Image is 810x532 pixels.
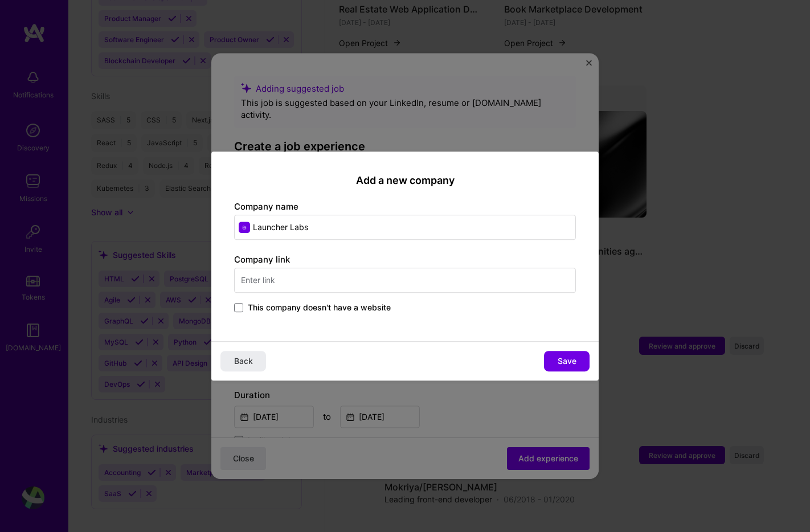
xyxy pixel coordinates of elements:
input: Enter link [234,268,576,293]
button: Back [220,351,266,371]
button: Save [544,351,590,371]
span: This company doesn't have a website [248,302,391,313]
input: Enter name [234,215,576,240]
h2: Add a new company [234,174,576,187]
span: Save [558,355,576,367]
label: Company link [234,254,290,265]
label: Company name [234,201,298,212]
span: Back [234,355,253,367]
